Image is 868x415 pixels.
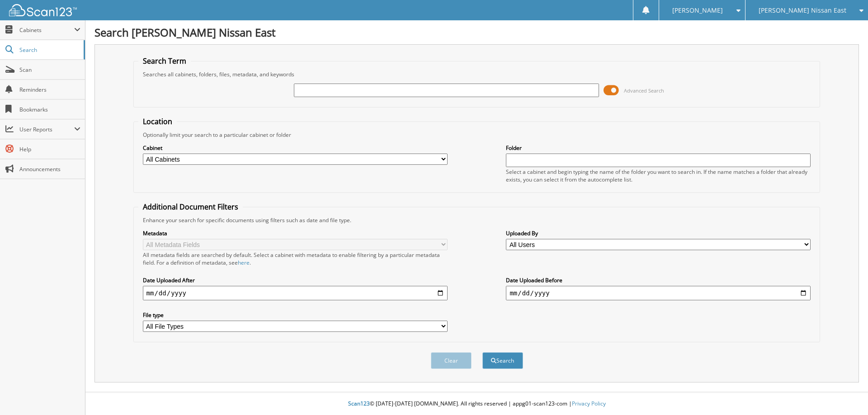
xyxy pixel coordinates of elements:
[143,229,448,237] label: Metadata
[506,229,811,237] label: Uploaded By
[138,202,243,212] legend: Additional Document Filters
[431,352,472,369] button: Clear
[572,400,606,407] a: Privacy Policy
[506,286,811,300] input: end
[138,216,816,224] div: Enhance your search for specific documents using filters such as date and file type.
[143,311,448,319] label: File type
[138,56,191,66] legend: Search Term
[138,131,816,139] div: Optionally limit your search to a particular cabinet or folder
[19,26,74,34] span: Cabinets
[138,70,816,78] div: Searches all cabinets, folders, files, metadata, and keywords
[19,106,80,113] span: Bookmarks
[506,276,811,284] label: Date Uploaded Before
[624,87,664,94] span: Advanced Search
[143,276,448,284] label: Date Uploaded After
[19,46,79,54] span: Search
[143,144,448,152] label: Cabinet
[482,352,523,369] button: Search
[143,286,448,300] input: start
[19,66,80,74] span: Scan
[143,251,448,266] div: All metadata fields are searched by default. Select a cabinet with metadata to enable filtering b...
[506,144,811,152] label: Folder
[19,165,80,173] span: Announcements
[138,117,177,126] legend: Location
[19,86,80,93] span: Reminders
[238,259,250,266] a: here
[672,8,723,13] span: [PERSON_NAME]
[94,25,859,40] h1: Search [PERSON_NAME] Nissan East
[506,168,811,183] div: Select a cabinet and begin typing the name of the folder you want to search in. If the name match...
[19,145,80,153] span: Help
[759,8,846,13] span: [PERSON_NAME] Nissan East
[19,126,74,133] span: User Reports
[85,393,868,415] div: © [DATE]-[DATE] [DOMAIN_NAME]. All rights reserved | appg01-scan123-com |
[9,4,77,16] img: scan123-logo-white.svg
[348,400,370,407] span: Scan123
